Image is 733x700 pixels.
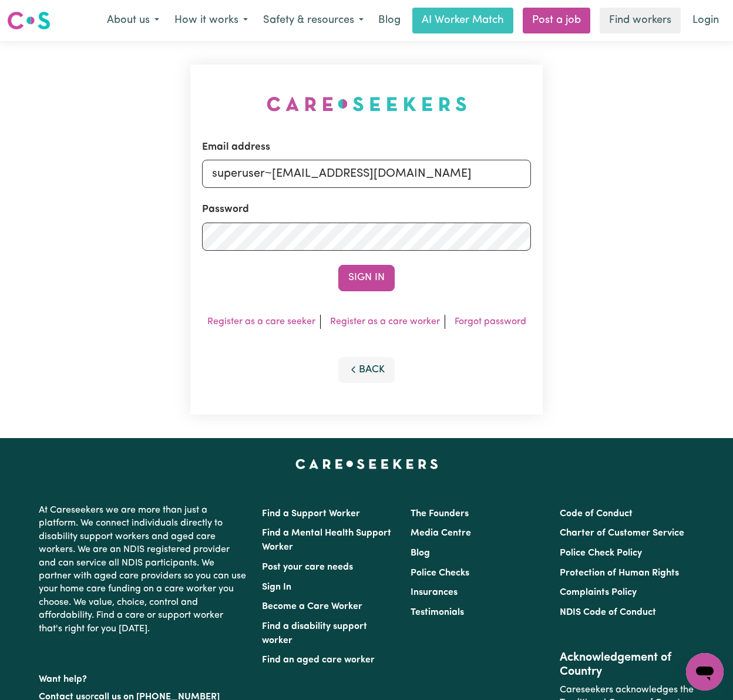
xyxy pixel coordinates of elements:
[99,8,167,33] button: About us
[411,529,471,538] a: Media Centre
[685,8,726,33] a: Login
[202,160,531,188] input: Email address
[560,608,656,617] a: NDIS Code of Conduct
[338,265,395,291] button: Sign In
[523,8,590,33] a: Post a job
[338,357,395,383] button: Back
[411,588,458,597] a: Insurances
[262,583,291,592] a: Sign In
[371,8,408,33] a: Blog
[411,608,464,617] a: Testimonials
[207,317,315,327] a: Register as a care seeker
[202,202,249,217] label: Password
[411,568,469,578] a: Police Checks
[560,588,637,597] a: Complaints Policy
[7,7,51,34] a: Careseekers logo
[560,568,679,578] a: Protection of Human Rights
[455,317,526,327] a: Forgot password
[560,529,684,538] a: Charter of Customer Service
[560,548,642,558] a: Police Check Policy
[202,140,270,155] label: Email address
[39,668,248,686] p: Want help?
[7,10,51,31] img: Careseekers logo
[411,548,430,558] a: Blog
[600,8,681,33] a: Find workers
[411,509,469,519] a: The Founders
[39,499,248,640] p: At Careseekers we are more than just a platform. We connect individuals directly to disability su...
[262,602,362,611] a: Become a Care Worker
[686,653,724,691] iframe: Button to launch messaging window
[330,317,440,327] a: Register as a care worker
[295,459,438,469] a: Careseekers home page
[262,529,391,552] a: Find a Mental Health Support Worker
[262,655,375,665] a: Find an aged care worker
[255,8,371,33] button: Safety & resources
[560,509,633,519] a: Code of Conduct
[167,8,255,33] button: How it works
[412,8,513,33] a: AI Worker Match
[262,509,360,519] a: Find a Support Worker
[262,622,367,645] a: Find a disability support worker
[262,563,353,572] a: Post your care needs
[560,651,694,679] h2: Acknowledgement of Country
